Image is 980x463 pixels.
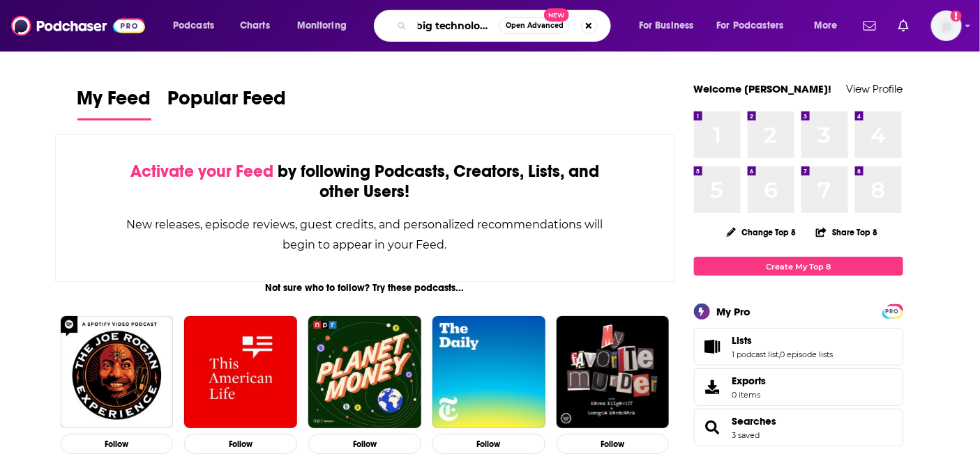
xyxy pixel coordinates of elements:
[931,10,962,41] img: User Profile
[804,15,855,37] button: open menu
[814,16,838,36] span: More
[699,337,727,356] a: Lists
[732,350,779,359] a: 1 podcast list
[557,316,670,429] img: My Favorite Murder with Karen Kilgariff and Georgia Hardstark
[432,316,545,429] img: The Daily
[732,375,767,387] span: Exports
[308,434,421,454] button: Follow
[61,316,174,429] img: The Joe Rogan Experience
[699,377,727,397] span: Exports
[557,434,670,454] button: Follow
[717,16,784,36] span: For Podcasters
[240,16,270,36] span: Charts
[694,257,903,276] a: Create My Top 8
[432,434,545,454] button: Follow
[130,161,273,182] span: Activate your Feed
[126,162,605,202] div: by following Podcasts, Creators, Lists, and other Users!
[694,82,832,95] a: Welcome [PERSON_NAME]!
[77,86,151,118] span: My Feed
[544,8,569,22] span: New
[694,368,903,406] a: Exports
[717,305,751,318] div: My Pro
[951,10,962,22] svg: Add a profile image
[781,350,834,359] a: 0 episode lists
[629,15,711,37] button: open menu
[184,316,297,429] img: This American Life
[732,334,753,347] span: Lists
[732,390,767,400] span: 0 items
[931,10,962,41] span: Logged in as ABolliger
[708,15,804,37] button: open menu
[847,82,903,95] a: View Profile
[506,22,564,29] span: Open Advanced
[639,16,694,36] span: For Business
[499,17,570,34] button: Open AdvancedNew
[387,10,624,42] div: Search podcasts, credits, & more...
[779,350,781,359] span: ,
[732,334,834,347] a: Lists
[163,15,232,37] button: open menu
[173,16,214,36] span: Podcasts
[412,15,499,37] input: Search podcasts, credits, & more...
[11,13,145,39] img: Podchaser - Follow, Share and Rate Podcasts
[858,14,882,38] a: Show notifications dropdown
[732,430,760,440] a: 3 saved
[297,16,347,36] span: Monitoring
[231,15,278,37] a: Charts
[718,223,805,241] button: Change Top 8
[694,328,903,366] span: Lists
[168,86,287,120] a: Popular Feed
[931,10,962,41] button: Show profile menu
[184,434,297,454] button: Follow
[308,316,421,429] img: Planet Money
[884,306,901,316] a: PRO
[287,15,365,37] button: open menu
[732,415,777,427] a: Searches
[893,14,914,38] a: Show notifications dropdown
[61,434,174,454] button: Follow
[77,86,151,120] a: My Feed
[168,86,287,118] span: Popular Feed
[884,306,901,317] span: PRO
[694,409,903,446] span: Searches
[699,418,727,437] a: Searches
[126,214,605,255] div: New releases, episode reviews, guest credits, and personalized recommendations will begin to appe...
[55,282,675,294] div: Not sure who to follow? Try these podcasts...
[815,219,878,246] button: Share Top 8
